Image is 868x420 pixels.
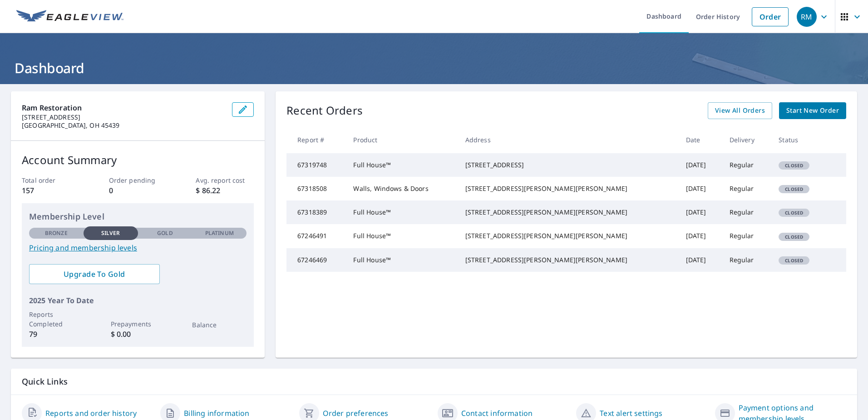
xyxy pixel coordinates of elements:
[679,248,722,272] td: [DATE]
[458,126,679,153] th: Address
[461,408,533,419] a: Contact information
[679,224,722,248] td: [DATE]
[286,177,346,200] td: 67318508
[600,408,662,419] a: Text alert settings
[205,229,234,237] p: Platinum
[323,408,389,419] a: Order preferences
[29,210,247,223] p: Membership Level
[679,177,722,200] td: [DATE]
[109,175,167,185] p: Order pending
[22,113,225,121] p: [STREET_ADDRESS]
[16,10,123,24] img: EV Logo
[11,59,857,77] h1: Dashboard
[22,121,225,130] p: [GEOGRAPHIC_DATA], OH 45439
[346,248,458,272] td: Full House™
[465,231,671,240] div: [STREET_ADDRESS][PERSON_NAME][PERSON_NAME]
[111,319,165,329] p: Prepayments
[36,269,153,279] span: Upgrade To Gold
[29,242,247,253] a: Pricing and membership levels
[45,229,68,237] p: Bronze
[157,229,173,237] p: Gold
[465,208,671,217] div: [STREET_ADDRESS][PERSON_NAME][PERSON_NAME]
[679,153,722,177] td: [DATE]
[779,234,809,240] span: Closed
[184,408,249,419] a: Billing information
[29,264,160,284] a: Upgrade To Gold
[286,200,346,224] td: 67318389
[771,126,828,153] th: Status
[29,329,84,340] p: 79
[286,248,346,272] td: 67246469
[286,224,346,248] td: 67246491
[465,255,671,265] div: [STREET_ADDRESS][PERSON_NAME][PERSON_NAME]
[286,126,346,153] th: Report #
[45,408,137,419] a: Reports and order history
[722,200,772,224] td: Regular
[346,224,458,248] td: Full House™
[22,175,80,185] p: Total order
[779,210,809,216] span: Closed
[786,105,839,116] span: Start New Order
[465,160,671,170] div: [STREET_ADDRESS]
[22,102,225,113] p: Ram Restoration
[722,177,772,200] td: Regular
[346,126,458,153] th: Product
[722,248,772,272] td: Regular
[22,376,846,387] p: Quick Links
[679,126,722,153] th: Date
[708,102,772,119] a: View All Orders
[779,162,809,169] span: Closed
[101,229,120,237] p: Silver
[346,200,458,224] td: Full House™
[29,295,247,306] p: 2025 Year To Date
[22,152,254,168] p: Account Summary
[722,153,772,177] td: Regular
[196,185,254,196] p: $ 86.22
[779,102,846,119] a: Start New Order
[722,126,772,153] th: Delivery
[29,310,84,329] p: Reports Completed
[109,185,167,196] p: 0
[679,200,722,224] td: [DATE]
[722,224,772,248] td: Regular
[465,184,671,193] div: [STREET_ADDRESS][PERSON_NAME][PERSON_NAME]
[715,105,765,116] span: View All Orders
[22,185,80,196] p: 157
[192,320,247,330] p: Balance
[752,7,789,26] a: Order
[196,175,254,185] p: Avg. report cost
[779,186,809,192] span: Closed
[111,329,165,340] p: $ 0.00
[779,257,809,264] span: Closed
[286,153,346,177] td: 67319748
[797,7,817,27] div: RM
[346,153,458,177] td: Full House™
[286,102,363,119] p: Recent Orders
[346,177,458,200] td: Walls, Windows & Doors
